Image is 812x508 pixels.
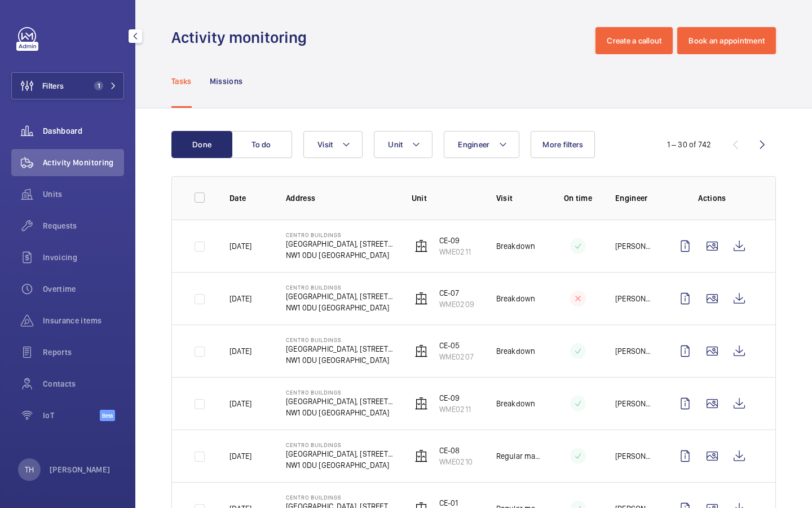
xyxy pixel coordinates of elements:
[43,315,124,326] span: Insurance items
[388,140,403,149] span: Unit
[615,398,654,409] p: [PERSON_NAME]
[43,189,124,200] span: Units
[286,441,394,448] p: Centro Buildings
[286,459,394,471] p: NW1 0DU [GEOGRAPHIC_DATA]
[231,131,292,158] button: To do
[50,464,111,475] p: [PERSON_NAME]
[439,392,471,404] p: CE-09
[412,192,478,204] p: Unit
[439,287,474,299] p: CE-07
[286,354,394,366] p: NW1 0DU [GEOGRAPHIC_DATA]
[414,449,428,463] img: elevator.svg
[210,76,243,87] p: Missions
[496,450,541,462] p: Regular maintenance
[439,351,474,362] p: WME0207
[374,131,433,158] button: Unit
[458,140,489,149] span: Engineer
[496,293,536,304] p: Breakdown
[43,157,124,168] span: Activity Monitoring
[43,347,124,358] span: Reports
[286,192,394,204] p: Address
[171,27,314,48] h1: Activity monitoring
[414,239,428,253] img: elevator.svg
[615,450,654,462] p: [PERSON_NAME]
[230,240,251,252] p: [DATE]
[496,192,541,204] p: Visit
[286,494,394,501] p: Centro Buildings
[531,131,595,158] button: More filters
[42,80,64,91] span: Filters
[171,131,232,158] button: Done
[43,378,124,389] span: Contacts
[286,343,394,354] p: [GEOGRAPHIC_DATA], [STREET_ADDRESS][PERSON_NAME]
[496,240,536,252] p: Breakdown
[414,292,428,305] img: elevator.svg
[43,220,124,231] span: Requests
[11,72,124,99] button: Filters1
[286,231,394,238] p: Centro Buildings
[615,345,654,357] p: [PERSON_NAME]
[286,284,394,291] p: Centro Buildings
[615,293,654,304] p: [PERSON_NAME]
[439,445,473,456] p: CE-08
[43,410,100,421] span: IoT
[286,336,394,343] p: Centro Buildings
[439,340,474,351] p: CE-05
[667,139,711,150] div: 1 – 30 of 742
[171,76,192,87] p: Tasks
[43,283,124,295] span: Overtime
[672,192,753,204] p: Actions
[595,27,673,54] button: Create a callout
[286,302,394,313] p: NW1 0DU [GEOGRAPHIC_DATA]
[439,404,471,415] p: WME0211
[94,81,103,90] span: 1
[414,344,428,358] img: elevator.svg
[100,410,115,421] span: Beta
[542,140,583,149] span: More filters
[303,131,363,158] button: Visit
[559,192,597,204] p: On time
[496,398,536,409] p: Breakdown
[317,140,333,149] span: Visit
[43,252,124,263] span: Invoicing
[25,464,34,475] p: TH
[439,299,474,310] p: WME0209
[286,238,394,249] p: [GEOGRAPHIC_DATA], [STREET_ADDRESS][PERSON_NAME]
[439,456,473,467] p: WME0210
[496,345,536,357] p: Breakdown
[615,240,654,252] p: [PERSON_NAME]
[230,345,251,357] p: [DATE]
[615,192,654,204] p: Engineer
[677,27,776,54] button: Book an appointment
[414,397,428,410] img: elevator.svg
[286,448,394,459] p: [GEOGRAPHIC_DATA], [STREET_ADDRESS][PERSON_NAME]
[230,398,251,409] p: [DATE]
[230,450,251,462] p: [DATE]
[286,396,394,407] p: [GEOGRAPHIC_DATA], [STREET_ADDRESS][PERSON_NAME]
[43,125,124,137] span: Dashboard
[439,235,471,246] p: CE-09
[444,131,519,158] button: Engineer
[286,249,394,261] p: NW1 0DU [GEOGRAPHIC_DATA]
[286,389,394,396] p: Centro Buildings
[439,246,471,257] p: WME0211
[230,293,251,304] p: [DATE]
[286,407,394,418] p: NW1 0DU [GEOGRAPHIC_DATA]
[286,291,394,302] p: [GEOGRAPHIC_DATA], [STREET_ADDRESS][PERSON_NAME]
[230,192,268,204] p: Date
